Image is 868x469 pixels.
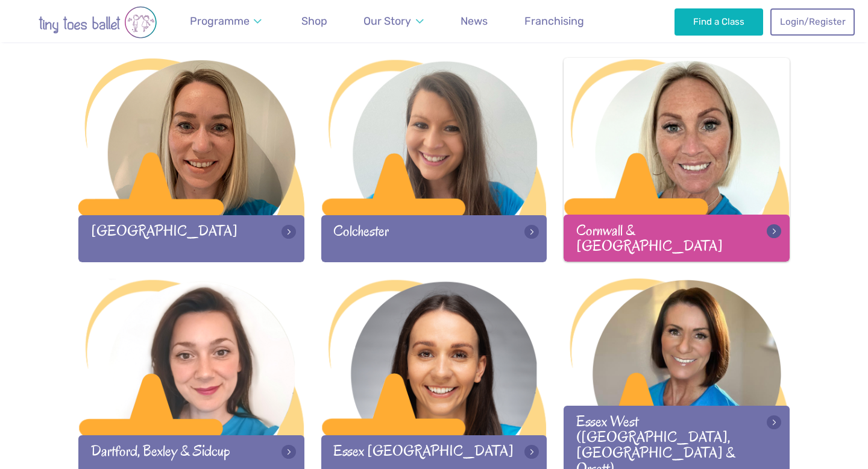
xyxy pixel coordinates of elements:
a: Shop [296,8,333,35]
a: Cornwall & [GEOGRAPHIC_DATA] [564,58,790,261]
span: Franchising [524,14,584,27]
a: Franchising [519,8,590,35]
span: Our Story [363,14,411,27]
a: Programme [184,8,268,35]
a: News [455,8,493,35]
a: Our Story [358,8,429,35]
div: Colchester [321,215,547,262]
span: News [461,14,488,27]
a: Colchester [321,58,547,262]
div: Cornwall & [GEOGRAPHIC_DATA] [564,215,790,261]
a: Find a Class [675,8,763,35]
span: Shop [301,14,327,27]
a: [GEOGRAPHIC_DATA] [78,58,304,262]
span: Programme [190,14,250,27]
div: [GEOGRAPHIC_DATA] [78,215,304,262]
a: Login/Register [770,8,855,35]
img: tiny toes ballet [13,6,182,39]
